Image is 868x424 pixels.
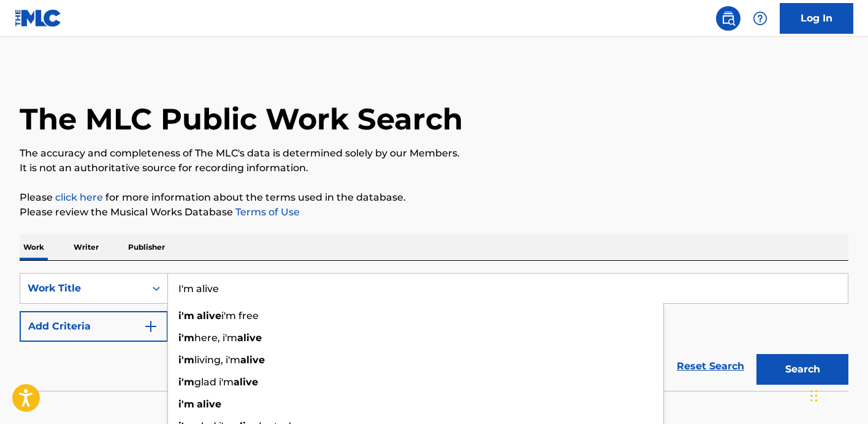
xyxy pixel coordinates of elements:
a: Reset Search [671,353,750,380]
h1: The MLC Public Work Search [20,101,463,137]
p: It is not an authoritative source for recording information. [20,161,848,175]
img: help [753,11,767,26]
strong: alive [237,332,262,344]
p: The accuracy and completeness of The MLC's data is determined solely by our Members. [20,146,848,161]
strong: alive [197,310,221,322]
a: click here [55,191,103,203]
p: Work [20,234,48,260]
span: i'm free [221,310,259,322]
strong: i'm [178,332,194,344]
strong: alive [197,398,221,410]
strong: alive [234,376,258,388]
form: Search Form [20,273,848,391]
img: MLC Logo [15,9,62,27]
strong: i'm [178,354,194,366]
div: Help [748,6,772,31]
div: Work Title [28,281,138,296]
iframe: Chat Widget [807,365,868,424]
a: Log In [780,3,853,34]
span: living, i'm [194,354,240,366]
img: 9d2ae6d4665cec9f34b9.svg [143,319,158,334]
p: Writer [70,234,102,260]
p: Please for more information about the terms used in the database. [20,190,848,205]
a: Terms of Use [233,206,300,218]
p: Please review the Musical Works Database [20,205,848,220]
button: Add Criteria [20,311,168,342]
strong: i'm [178,310,194,322]
strong: i'm [178,376,194,388]
span: here, i'm [194,332,237,344]
a: Public Search [716,6,740,31]
img: search [721,11,736,26]
p: Publisher [124,234,169,260]
div: Drag [810,377,818,414]
button: Search [756,354,848,385]
span: glad i'm [194,376,234,388]
strong: alive [240,354,265,366]
strong: i'm [178,398,194,410]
